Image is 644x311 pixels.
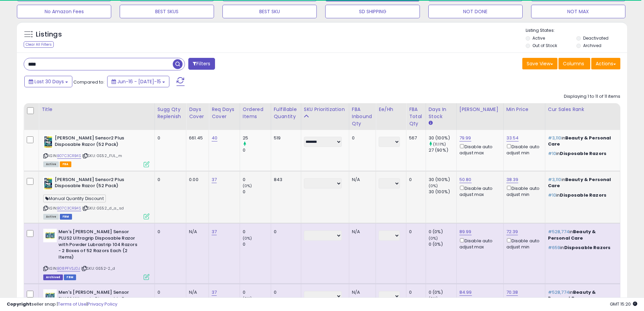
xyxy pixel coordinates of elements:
[583,35,609,41] label: Deactivated
[610,301,637,307] span: 2025-08-15 15:20 GMT
[548,135,615,147] p: in
[429,236,438,241] small: (0%)
[243,177,271,183] div: 0
[429,289,456,295] div: 0 (0%)
[189,106,206,120] div: Days Cover
[459,106,501,113] div: [PERSON_NAME]
[548,228,569,235] span: #528,774
[352,106,373,127] div: FBA inbound Qty
[117,78,161,85] span: Jun-16 - [DATE]-15
[24,41,54,48] div: Clear All Filters
[60,161,71,167] span: FBA
[43,214,59,220] span: All listings currently available for purchase on Amazon
[120,5,214,18] button: BEST SKUS
[532,43,557,48] label: Out of Stock
[43,289,57,303] img: 41L3LOVlg4L._SL40_.jpg
[212,289,217,296] a: 37
[24,76,72,87] button: Last 30 Days
[506,237,540,250] div: Disable auto adjust min
[409,135,421,141] div: 567
[243,289,271,295] div: 0
[563,60,584,67] span: Columns
[58,301,87,307] a: Terms of Use
[548,289,569,295] span: #528,774
[548,135,611,147] span: Beauty & Personal Care
[43,135,53,149] img: 51wKCMCg-BL._SL40_.jpg
[548,244,560,251] span: #659
[548,106,617,113] div: Cur Sales Rank
[243,135,271,141] div: 25
[531,5,625,18] button: NOT MAX
[243,147,271,153] div: 0
[429,135,456,141] div: 30 (100%)
[43,161,59,167] span: All listings currently available for purchase on Amazon
[189,177,204,183] div: 0.00
[243,229,271,235] div: 0
[17,5,111,18] button: No Amazon Fees
[429,120,433,126] small: Days In Stock.
[429,189,456,195] div: 30 (100%)
[43,229,57,242] img: 41L3LOVlg4L._SL40_.jpg
[459,228,472,235] a: 89.99
[274,289,296,295] div: 0
[158,289,181,295] div: 0
[107,76,169,87] button: Jun-16 - [DATE]-15
[522,58,557,69] button: Save View
[212,106,237,120] div: Req Days Cover
[548,176,611,189] span: Beauty & Personal Care
[459,176,472,183] a: 50.80
[459,237,498,250] div: Disable auto adjust max
[189,135,204,141] div: 661.45
[526,27,627,34] p: Listing States:
[560,192,606,198] span: Disposable Razors
[212,135,217,141] a: 40
[379,106,403,113] div: Ee/hh
[274,106,298,120] div: Fulfillable Quantity
[429,183,438,188] small: (0%)
[81,266,115,271] span: | SKU: GS52-2_d
[591,58,620,69] button: Actions
[60,214,72,220] span: FBM
[352,289,371,295] div: N/A
[34,78,64,85] span: Last 30 Days
[548,151,615,157] p: in
[274,135,296,141] div: 519
[55,177,137,191] b: [PERSON_NAME] Sensor2 Plus Disposable Razor (52 Pack)
[506,289,518,296] a: 70.38
[548,150,556,157] span: #10
[548,177,615,189] p: in
[57,205,81,211] a: B07C3CRB4S
[459,135,471,141] a: 79.99
[429,147,456,153] div: 27 (90%)
[548,192,556,198] span: #10
[506,228,518,235] a: 72.39
[189,229,204,235] div: N/A
[243,106,268,120] div: Ordered Items
[188,58,215,70] button: Filters
[506,106,542,113] div: Min Price
[274,229,296,235] div: 0
[459,184,498,198] div: Disable auto adjust max
[429,106,454,120] div: Days In Stock
[506,143,540,156] div: Disable auto adjust min
[548,245,615,251] p: in
[82,205,124,211] span: | SKU: GS52_d_a_sd
[409,106,423,127] div: FBA Total Qty
[36,30,62,39] h5: Listings
[548,289,615,302] p: in
[352,135,371,141] div: 0
[73,79,104,85] span: Compared to:
[429,229,456,235] div: 0 (0%)
[548,228,596,241] span: Beauty & Personal Care
[154,103,186,130] th: Please note that this number is a calculation based on your required days of coverage and your ve...
[222,5,317,18] button: BEST SKU
[158,177,181,183] div: 0
[243,183,252,188] small: (0%)
[243,189,271,195] div: 0
[428,5,523,18] button: NOT DONE
[564,93,620,100] div: Displaying 1 to 11 of 11 items
[548,192,615,198] p: in
[43,177,53,190] img: 51wKCMCg-BL._SL40_.jpg
[7,301,31,307] strong: Copyright
[243,241,271,247] div: 0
